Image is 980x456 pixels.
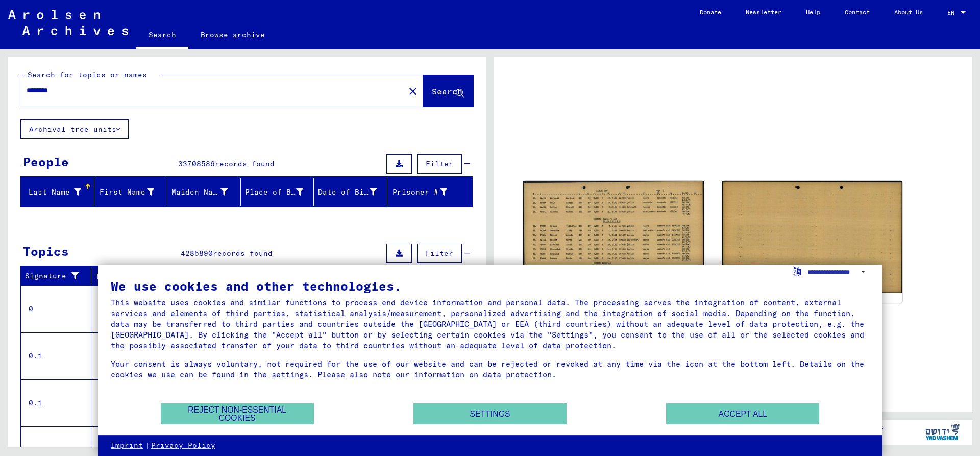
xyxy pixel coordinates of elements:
[94,178,168,206] mat-header-cell: First Name
[318,187,377,198] div: Date of Birth
[23,242,69,260] div: Topics
[722,181,903,293] img: 002.jpg
[314,178,387,206] mat-header-cell: Date of Birth
[407,85,419,98] mat-icon: close
[20,119,129,139] button: Archival tree units
[426,159,453,169] span: Filter
[178,159,215,169] span: 33708586
[99,187,155,198] div: First Name
[8,10,128,35] img: Arolsen_neg.svg
[21,379,91,426] td: 0.1
[111,358,869,380] div: Your consent is always voluntary, not required for the use of our website and can be rejected or ...
[391,187,448,198] div: Prisoner #
[21,285,91,332] td: 0
[171,184,240,200] div: Maiden Name
[523,181,704,295] img: 001.jpg
[28,70,147,79] mat-label: Search for topics or names
[666,403,819,424] button: Accept all
[151,441,215,451] a: Privacy Policy
[95,268,463,284] div: Title
[413,403,567,424] button: Settings
[181,249,213,258] span: 4285890
[245,184,316,200] div: Place of Birth
[215,159,275,169] span: records found
[423,75,473,107] button: Search
[947,9,959,16] span: EN
[923,419,962,445] img: yv_logo.png
[25,184,94,200] div: Last Name
[167,178,241,206] mat-header-cell: Maiden Name
[23,153,69,171] div: People
[21,332,91,379] td: 0.1
[25,268,93,284] div: Signature
[25,271,83,281] div: Signature
[417,244,462,263] button: Filter
[95,271,453,282] div: Title
[21,178,94,206] mat-header-cell: Last Name
[417,154,462,174] button: Filter
[432,86,462,97] span: Search
[111,441,143,451] a: Imprint
[318,184,389,200] div: Date of Birth
[403,81,423,101] button: Clear
[387,178,473,206] mat-header-cell: Prisoner #
[99,184,167,200] div: First Name
[241,178,314,206] mat-header-cell: Place of Birth
[213,249,273,258] span: records found
[161,403,314,424] button: Reject non-essential cookies
[171,187,228,198] div: Maiden Name
[111,297,869,351] div: This website uses cookies and similar functions to process end device information and personal da...
[245,187,304,198] div: Place of Birth
[111,280,869,292] div: We use cookies and other technologies.
[136,22,188,49] a: Search
[25,187,81,198] div: Last Name
[391,184,460,200] div: Prisoner #
[426,249,453,258] span: Filter
[188,22,277,47] a: Browse archive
